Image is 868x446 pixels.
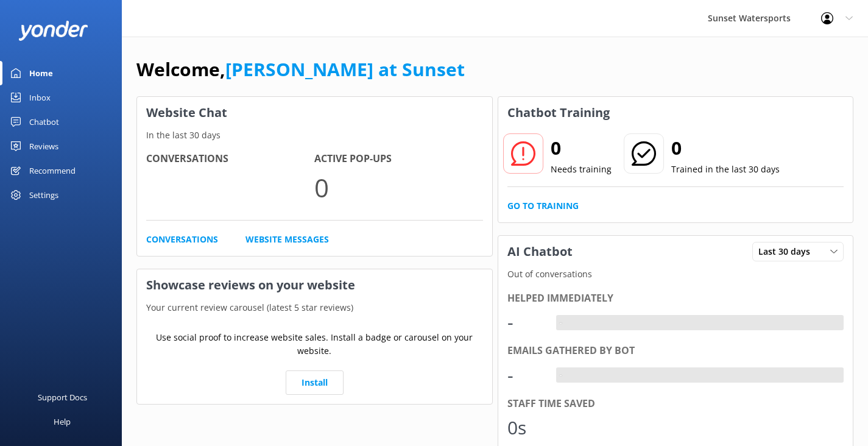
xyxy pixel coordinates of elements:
[758,245,817,258] span: Last 30 days
[556,315,565,331] div: -
[671,163,780,176] p: Trained in the last 30 days
[286,370,344,395] a: Install
[146,233,218,246] a: Conversations
[146,331,483,358] p: Use social proof to increase website sales. Install a badge or carousel on your website.
[507,361,544,390] div: -
[29,134,58,158] div: Reviews
[29,61,53,85] div: Home
[671,133,780,163] h2: 0
[18,21,88,41] img: yonder-white-logo.png
[146,151,314,167] h4: Conversations
[551,133,612,163] h2: 0
[507,291,844,306] div: Helped immediately
[498,236,582,267] h3: AI Chatbot
[498,97,619,129] h3: Chatbot Training
[507,343,844,359] div: Emails gathered by bot
[245,233,329,246] a: Website Messages
[38,385,87,409] div: Support Docs
[225,57,465,82] a: [PERSON_NAME] at Sunset
[137,129,492,142] p: In the last 30 days
[137,97,492,129] h3: Website Chat
[137,301,492,314] p: Your current review carousel (latest 5 star reviews)
[314,151,482,167] h4: Active Pop-ups
[507,396,844,412] div: Staff time saved
[507,308,544,337] div: -
[556,367,565,383] div: -
[54,409,71,434] div: Help
[29,183,58,207] div: Settings
[507,413,544,442] div: 0s
[29,158,76,183] div: Recommend
[507,199,579,213] a: Go to Training
[314,167,482,208] p: 0
[29,85,51,110] div: Inbox
[29,110,59,134] div: Chatbot
[551,163,612,176] p: Needs training
[498,267,853,281] p: Out of conversations
[137,269,492,301] h3: Showcase reviews on your website
[136,55,465,84] h1: Welcome,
